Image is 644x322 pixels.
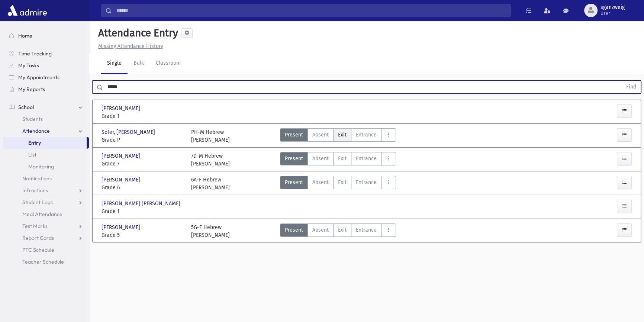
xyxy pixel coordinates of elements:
span: Notifications [22,175,52,182]
a: Teacher Schedule [3,256,89,268]
span: Test Marks [22,223,48,229]
a: Monitoring [3,161,89,173]
span: sganzweig [600,4,625,10]
span: Monitoring [28,163,54,170]
div: AttTypes [280,176,396,191]
a: Meal Attendance [3,208,89,220]
span: Grade 7 [102,160,184,168]
span: Absent [312,178,329,186]
span: Attendance [22,128,50,134]
u: Missing Attendance History [98,43,163,49]
a: Notifications [3,173,89,184]
span: Grade 6 [102,184,184,191]
a: List [3,149,89,161]
a: Single [101,53,128,74]
div: AttTypes [280,128,396,144]
span: Teacher Schedule [22,258,64,265]
a: PTC Schedule [3,244,89,256]
span: Infractions [22,187,48,194]
span: Entrance [356,178,377,186]
span: [PERSON_NAME] [102,152,142,160]
span: Absent [312,131,329,139]
span: Student Logs [22,199,53,206]
a: Attendance [3,125,89,137]
span: User [600,10,625,16]
span: Present [285,131,303,139]
span: Grade 1 [102,207,184,215]
span: PTC Schedule [22,247,54,253]
span: Absent [312,155,329,162]
a: My Appointments [3,71,89,83]
a: Report Cards [3,232,89,244]
img: AdmirePro [6,3,49,18]
span: Present [285,155,303,162]
a: My Reports [3,83,89,95]
div: 5G-F Hebrew [PERSON_NAME] [191,223,230,239]
span: Sofer, [PERSON_NAME] [102,128,157,136]
a: Student Logs [3,196,89,208]
span: Exit [338,226,347,234]
span: Present [285,178,303,186]
div: PH-M Hebrew [PERSON_NAME] [191,128,230,144]
span: [PERSON_NAME] [102,176,142,184]
span: My Tasks [18,62,39,69]
div: 6A-F Hebrew [PERSON_NAME] [191,176,230,191]
span: Students [22,116,43,122]
span: Grade 1 [102,112,184,120]
span: Present [285,226,303,234]
a: School [3,101,89,113]
h5: Attendance Entry [95,27,178,39]
div: 7D-M Hebrew [PERSON_NAME] [191,152,230,168]
span: Entry [28,139,41,146]
a: Home [3,30,89,42]
span: Report Cards [22,235,54,241]
a: Missing Attendance History [95,43,163,49]
span: List [28,151,36,158]
span: Entrance [356,155,377,162]
a: Entry [3,137,87,149]
a: Bulk [128,53,150,74]
a: Students [3,113,89,125]
span: Exit [338,155,347,162]
span: Entrance [356,131,377,139]
a: Test Marks [3,220,89,232]
span: [PERSON_NAME] [PERSON_NAME] [102,200,182,207]
span: Entrance [356,226,377,234]
span: Grade 5 [102,231,184,239]
span: My Reports [18,86,45,93]
span: Home [18,32,32,39]
input: Search [112,4,511,17]
button: Find [622,81,641,93]
span: [PERSON_NAME] [102,104,142,112]
span: School [18,104,34,110]
span: My Appointments [18,74,59,81]
span: Meal Attendance [22,211,62,218]
div: AttTypes [280,223,396,239]
span: Time Tracking [18,50,52,57]
span: Exit [338,131,347,139]
div: AttTypes [280,152,396,168]
a: Infractions [3,184,89,196]
a: Time Tracking [3,48,89,59]
span: [PERSON_NAME] [102,223,142,231]
span: Exit [338,178,347,186]
a: Classroom [150,53,187,74]
span: Grade P [102,136,184,144]
span: Absent [312,226,329,234]
a: My Tasks [3,59,89,71]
